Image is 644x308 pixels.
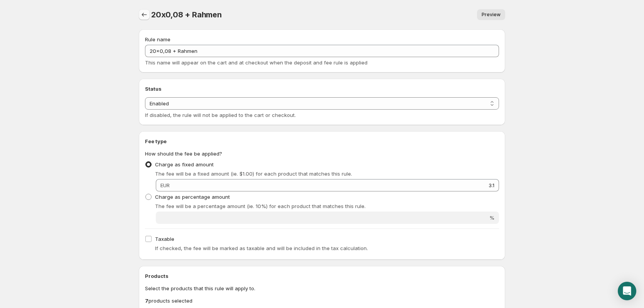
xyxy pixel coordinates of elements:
p: products selected [145,297,499,305]
span: EUR [160,182,170,188]
button: Settings [139,9,150,20]
span: The fee will be a fixed amount (ie. $1.00) for each product that matches this rule. [155,171,352,177]
span: If checked, the fee will be marked as taxable and will be included in the tax calculation. [155,245,368,251]
span: How should the fee be applied? [145,151,222,157]
h2: Products [145,272,499,280]
b: 7 [145,298,148,304]
p: Select the products that this rule will apply to. [145,284,499,292]
a: Preview [477,9,505,20]
h2: Fee type [145,137,499,145]
h2: Status [145,85,499,93]
span: Charge as fixed amount [155,161,214,168]
span: Rule name [145,36,170,42]
span: Taxable [155,236,174,242]
span: Charge as percentage amount [155,194,230,200]
p: The fee will be a percentage amount (ie. 10%) for each product that matches this rule. [155,202,499,210]
span: This name will appear on the cart and at checkout when the deposit and fee rule is applied [145,59,368,66]
span: Preview [482,12,501,18]
div: Open Intercom Messenger [618,282,636,300]
span: % [489,215,494,221]
span: If disabled, the rule will not be applied to the cart or checkout. [145,112,296,118]
span: 20x0,08 + Rahmen [151,10,222,19]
